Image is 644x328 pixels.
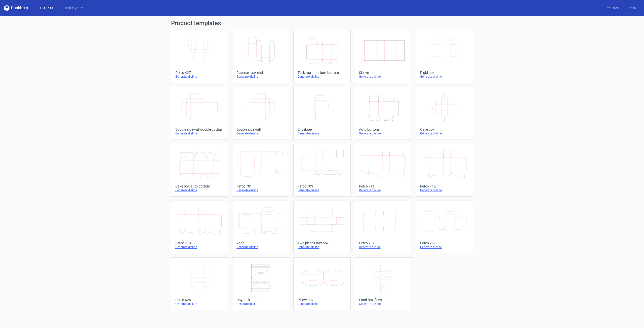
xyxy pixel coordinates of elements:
[236,245,285,249] div: Generate dieline
[355,201,412,253] a: Fefco 201Generate dieline
[175,127,224,131] div: Double sidewall double bottom
[57,6,88,11] a: Diecut layouts
[359,71,408,75] div: Sleeve
[232,87,289,140] a: Double sidewallGenerate dieline
[175,184,224,188] div: Cake box auto bottom
[175,75,224,79] div: Generate dieline
[298,131,346,135] div: Generate dieline
[420,75,469,79] div: Generate dieline
[298,75,346,79] div: Generate dieline
[236,302,285,306] div: Generate dieline
[293,87,350,140] a: EnvelopeGenerate dieline
[416,87,473,140] a: Cake boxGenerate dieline
[420,245,469,249] div: Generate dieline
[293,201,350,253] a: Two pieces tray boxGenerate dieline
[171,257,228,310] a: Fefco 426Generate dieline
[175,71,224,75] div: Fefco 427
[359,188,408,192] div: Generate dieline
[359,302,408,306] div: Generate dieline
[175,131,224,135] div: Generate dieline
[355,257,412,310] a: Food box flexoGenerate dieline
[298,302,346,306] div: Generate dieline
[232,257,289,310] a: DoypackGenerate dieline
[236,298,285,302] div: Doypack
[420,131,469,135] div: Generate dieline
[171,144,228,197] a: Cake box auto bottomGenerate dieline
[622,6,640,11] a: Log in
[232,30,289,83] a: Reverse tuck endGenerate dieline
[171,20,473,26] h1: Product templates
[298,245,346,249] div: Generate dieline
[420,184,469,188] div: Fefco 712
[171,201,228,253] a: Fefco 713Generate dieline
[236,75,285,79] div: Generate dieline
[298,71,346,75] div: Tuck top snap lock bottom
[359,241,408,245] div: Fefco 201
[359,184,408,188] div: Fefco 711
[359,298,408,302] div: Food box flexo
[293,30,350,83] a: Tuck top snap lock bottomGenerate dieline
[298,298,346,302] div: Pillow box
[420,188,469,192] div: Generate dieline
[416,144,473,197] a: Fefco 712Generate dieline
[359,131,408,135] div: Generate dieline
[355,144,412,197] a: Fefco 711Generate dieline
[171,87,228,140] a: Double sidewall double bottomGenerate dieline
[298,127,346,131] div: Envelope
[359,127,408,131] div: Auto bottom
[298,241,346,245] div: Two pieces tray box
[175,241,224,245] div: Fefco 713
[293,144,350,197] a: Fefco 703Generate dieline
[601,6,622,11] a: Register
[416,201,473,253] a: Fefco 217Generate dieline
[359,245,408,249] div: Generate dieline
[420,127,469,131] div: Cake box
[236,71,285,75] div: Reverse tuck end
[236,241,285,245] div: Yope
[359,75,408,79] div: Generate dieline
[416,30,473,83] a: Rigid boxGenerate dieline
[232,144,289,197] a: Fefco 701Generate dieline
[236,184,285,188] div: Fefco 701
[175,245,224,249] div: Generate dieline
[236,131,285,135] div: Generate dieline
[236,188,285,192] div: Generate dieline
[175,298,224,302] div: Fefco 426
[355,30,412,83] a: SleeveGenerate dieline
[171,30,228,83] a: Fefco 427Generate dieline
[420,71,469,75] div: Rigid box
[298,184,346,188] div: Fefco 703
[236,127,285,131] div: Double sidewall
[175,302,224,306] div: Generate dieline
[420,241,469,245] div: Fefco 217
[232,201,289,253] a: YopeGenerate dieline
[175,188,224,192] div: Generate dieline
[298,188,346,192] div: Generate dieline
[355,87,412,140] a: Auto bottomGenerate dieline
[293,257,350,310] a: Pillow boxGenerate dieline
[36,6,57,11] a: Dielines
